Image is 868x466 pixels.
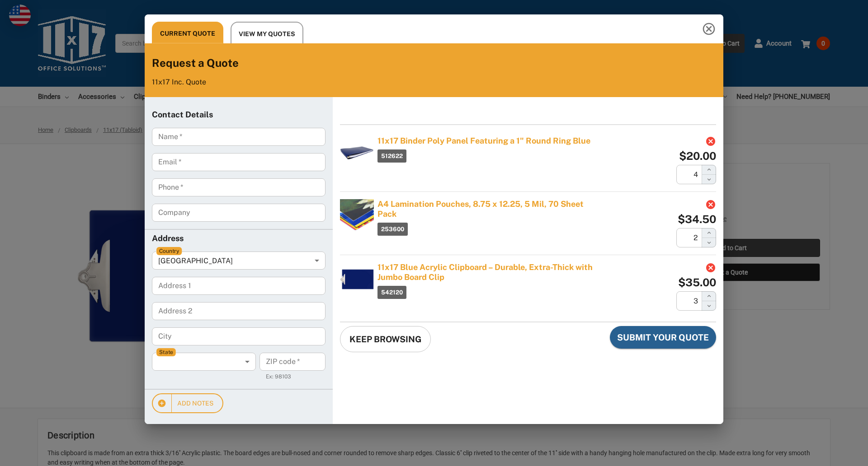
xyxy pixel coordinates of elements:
button: Decrease the Quantity [702,175,716,184]
input: Name [152,128,325,146]
input: Company [152,204,325,222]
a: 11x17 Binder Poly Panel Featuring a 1" Round Ring Blue [377,136,603,146]
span: View My Quotes [239,28,295,40]
div: $34.50 [678,214,716,224]
a: 11x17 Blue Acrylic Clipboard – Durable, Extra-Thick with Jumbo Board Clip [377,262,603,282]
button: Close quote dialog and go back to store page [340,326,431,352]
button: Submit the quote dialog [610,326,716,349]
span: Submit Your Quote [617,331,709,343]
p: Ex: 98103 [266,373,319,382]
button: Close this quote dialog [694,14,723,43]
input: Address Address 1 [152,277,325,295]
div: $35.00 [678,277,716,288]
div: [GEOGRAPHIC_DATA] [152,252,325,270]
input: Address City [152,327,325,345]
h4: Request a Quote [152,56,716,70]
input: Address Address 2 [152,302,325,320]
span: Current Quote [160,28,215,39]
p: 11x17 Inc. Quote [152,78,716,86]
img: A4 Lamination Pouches, 8.75 x 12.25, 5 Mil, 70 Sheet Pack [340,199,374,233]
button: Decrease the Quantity [702,238,716,247]
button: Decrease the Quantity [702,301,716,311]
button: Increase the Quantity [702,291,716,301]
a: A4 Lamination Pouches, 8.75 x 12.25, 5 Mil, 70 Sheet Pack [377,199,603,219]
button: Delete this product [705,262,716,273]
button: Delete this product [705,199,716,210]
span: Add Notes [162,398,213,409]
button: Reveal the notes field [152,393,223,414]
button: Increase the Quantity [702,228,716,238]
span: 512622 [377,149,406,163]
button: Delete this product [705,136,716,147]
input: Phone [152,178,325,196]
img: 11x17 Blue Acrylic Clipboard – Durable, Extra-Thick with Jumbo Board Clip [340,262,374,296]
input: Address ZIP code [259,353,325,371]
input: Email [152,153,325,171]
button: Increase the Quantity [702,165,716,175]
span: 253600 [377,223,408,236]
img: 11x17 Binder Poly Panel Featuring a 1" Round Ring Blue [340,136,374,170]
div: $20.00 [679,150,716,161]
span: 542120 [377,286,406,299]
h6: Address [152,233,325,244]
span: Keep Browsing [349,333,421,345]
div: ​ [152,353,252,371]
h6: Contact Details [152,110,325,121]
